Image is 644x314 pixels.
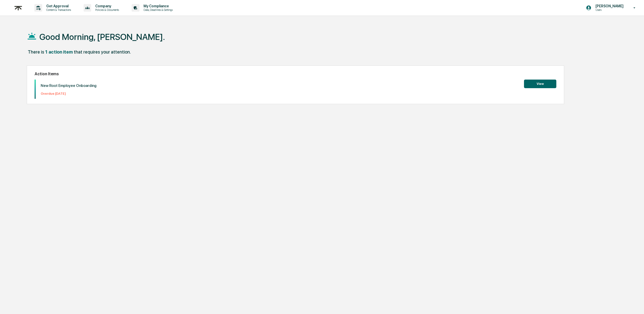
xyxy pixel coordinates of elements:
p: New Root Employee Onboarding [41,83,97,88]
h2: Action Items [35,71,556,76]
div: 1 action item [45,49,73,55]
p: My Compliance [139,4,175,8]
iframe: Open customer support [628,297,641,311]
a: View [524,81,556,86]
button: View [524,80,556,88]
div: that requires your attention. [74,49,131,55]
h1: Good Morning, [PERSON_NAME]. [39,32,165,42]
p: Company [91,4,122,8]
p: [PERSON_NAME] [591,4,626,8]
p: Data, Deadlines & Settings [139,8,175,12]
img: logo [12,2,24,14]
p: Overdue: [DATE] [41,92,97,95]
p: Users [591,8,626,12]
p: Content & Transactions [42,8,74,12]
p: Get Approval [42,4,74,8]
p: Policies & Documents [91,8,122,12]
div: There is [28,49,44,55]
